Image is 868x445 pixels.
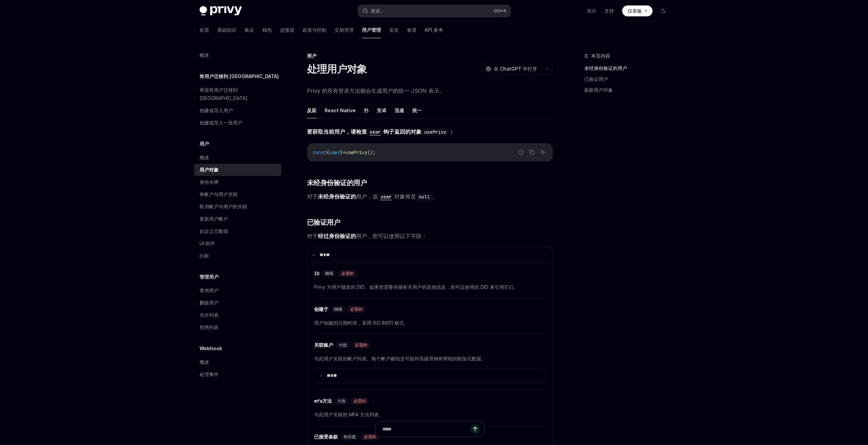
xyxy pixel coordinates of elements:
a: 概述 [194,356,281,368]
font: 细绳 [325,271,333,276]
font: 用户，该 [356,193,378,200]
font: 白标 [200,253,209,258]
button: 在 ChatGPT 中打开 [481,63,541,75]
font: 大批 [337,398,345,404]
a: 安全 [389,22,399,38]
font: 自定义元数据 [200,228,228,234]
font: 概述 [200,154,209,160]
a: 更新用户帐户 [194,213,281,225]
font: 必需的 [350,307,363,312]
a: UI 组件 [194,237,281,250]
font: 创建或导入用户 [200,107,233,113]
code: null [416,193,432,201]
font: 对于 [307,193,318,200]
button: 扑 [364,102,369,118]
button: 迅速 [395,102,404,118]
a: API 参考 [425,22,443,38]
font: React Native [325,107,356,113]
font: 与此用户关联的 MFA 方法列表。 [314,412,384,417]
font: 关联账户 [314,342,333,348]
a: 验证 [245,22,254,38]
font: 将帐户与用户关联 [200,191,238,197]
button: 报告错误代码 [516,148,525,157]
font: 刷新用户对象 [584,87,613,93]
a: 身份令牌 [194,176,281,188]
font: 仪表板 [628,8,642,14]
a: 自定义元数据 [194,225,281,237]
a: 刷新用户对象 [584,85,674,95]
code: user [367,128,383,136]
font: 在 ChatGPT 中打开 [494,66,537,72]
font: 反应 [307,107,317,113]
a: 概述 [194,151,281,164]
font: 必需的 [341,271,354,276]
font: 必需的 [355,342,367,348]
font: Ctrl [494,8,501,13]
font: Privy 的所有登录方法都会生成用户的统一 JSON 表示。 [307,87,445,94]
font: 拒绝列表 [200,324,219,330]
font: 大批 [339,342,347,348]
font: 对象将是 [394,193,416,200]
font: 安全 [389,27,399,33]
font: mfa方法 [314,398,332,404]
code: user [378,193,394,201]
font: 钱包 [262,27,272,33]
span: = [343,149,345,155]
font: 扑 [364,107,369,113]
a: user [378,193,394,200]
font: 支持 [604,8,614,14]
button: 询问人工智能 [538,148,547,157]
font: 创建于 [314,306,328,312]
a: 欢迎 [200,22,209,38]
button: 搜索...Ctrl+K [358,5,511,17]
font: 已验证用户 [307,218,340,226]
font: 处理用户对象 [307,63,367,75]
font: 允许列表 [200,312,219,318]
a: 连接器 [280,22,294,38]
font: 演示 [587,8,596,14]
font: 概述 [200,52,209,58]
a: 仪表板 [622,5,652,16]
font: 将现有用户迁移到 [GEOGRAPHIC_DATA] [200,87,248,101]
font: 用户，您可以使用以下字段： [356,233,427,239]
button: 复制代码块中的内容 [527,148,536,157]
font: 基础知识 [217,27,236,33]
img: 深色标志 [200,6,242,16]
a: 创建或导入一批用户 [194,117,281,129]
font: 对于 [307,233,318,239]
font: Privy 为用户颁发的 DID。如果您需要存储有关用户的其他信息，则可以使用此 DID 来引用它们。 [314,284,518,290]
a: 食谱 [407,22,416,38]
font: 政策与控制 [303,27,326,33]
a: 处理事件 [194,368,281,381]
a: 将帐户与用户关联 [194,188,281,201]
font: ： [449,128,454,135]
a: 概述 [194,49,281,61]
a: 用户管理 [362,22,381,38]
a: 将现有用户迁移到 [GEOGRAPHIC_DATA] [194,84,281,104]
font: 删除用户 [200,300,219,306]
span: (); [367,149,376,155]
button: 切换暗模式 [658,5,669,16]
button: 安卓 [377,102,386,118]
font: 身份令牌 [200,179,219,185]
span: user [329,149,340,155]
font: 未经身份验证的用户 [307,179,367,187]
font: 迅速 [395,107,404,113]
a: 演示 [587,8,596,14]
a: 基础知识 [217,22,236,38]
font: 已验证用户 [584,76,608,82]
a: 已验证用户 [584,74,674,85]
font: 细绳 [334,307,342,312]
a: 拒绝列表 [194,321,281,333]
font: 交易管理 [335,27,354,33]
a: 用户对象 [194,164,281,176]
font: 经过身份验证的 [318,233,356,239]
font: 欢迎 [200,27,209,33]
a: user [367,128,383,135]
font: 未经身份验证的用户 [584,65,627,71]
font: 本页内容 [591,53,610,59]
a: 政策与控制 [303,22,326,38]
font: 用户创建的日期时间，采用 ISO 8601 格式。 [314,320,409,326]
button: 反应 [307,102,317,118]
a: 交易管理 [335,22,354,38]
